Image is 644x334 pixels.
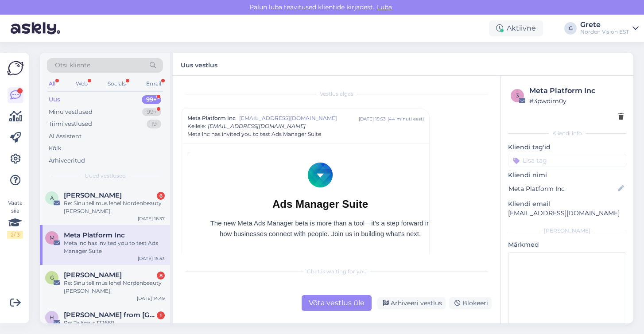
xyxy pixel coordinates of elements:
[49,95,60,104] div: Uus
[138,255,165,262] div: [DATE] 15:53
[181,58,217,70] label: Uus vestlus
[205,198,435,211] h1: Ads Manager Suite
[580,21,639,35] a: GreteNorden Vision EST
[529,85,624,96] div: Meta Platform Inc
[449,297,492,309] div: Blokeeri
[85,172,126,180] span: Uued vestlused
[142,95,161,104] div: 99+
[580,28,629,35] div: Norden Vision EST
[508,199,626,209] p: Kliendi email
[47,78,57,89] div: All
[182,268,492,276] div: Chat is waiting for you
[508,154,626,167] input: Lisa tag
[7,60,24,77] img: Askly Logo
[508,143,626,152] p: Kliendi tag'id
[64,279,165,295] div: Re: Sinu tellimus lehel Nordenbeauty [PERSON_NAME]!
[106,78,128,89] div: Socials
[137,295,165,302] div: [DATE] 14:49
[239,114,359,122] span: [EMAIL_ADDRESS][DOMAIN_NAME]
[74,78,89,89] div: Web
[50,314,54,321] span: H
[50,274,54,281] span: G
[64,191,122,199] span: Anni Kivimäe
[49,156,85,165] div: Arhiveeritud
[50,194,54,201] span: A
[64,319,165,327] div: Re: Tellimus 122660
[64,311,156,319] span: Harri from Montonio
[49,144,62,153] div: Kõik
[508,129,626,137] div: Kliendi info
[187,114,236,122] span: Meta Platform Inc
[388,116,424,122] div: ( 44 minuti eest )
[49,108,93,117] div: Minu vestlused
[49,120,92,128] div: Tiimi vestlused
[377,297,446,309] div: Arhiveeri vestlus
[205,218,435,239] p: The new Meta Ads Manager beta is more than a tool—it’s a step forward in how businesses connect w...
[187,130,321,138] span: Meta lnc has invited you to test Ads Manager Suite
[187,123,206,129] span: Kellele :
[64,231,125,239] span: Meta Platform Inc
[157,311,165,319] div: 1
[147,120,161,128] div: 19
[142,108,161,117] div: 99+
[64,239,165,255] div: Meta lnc has invited you to test Ads Manager Suite
[157,272,165,280] div: 8
[49,132,81,141] div: AI Assistent
[144,78,163,89] div: Email
[508,171,626,180] p: Kliendi nimi
[64,199,165,215] div: Re: Sinu tellimus lehel Nordenbeauty [PERSON_NAME]!
[64,271,122,279] span: Grete Kanemägi
[508,209,626,218] p: [EMAIL_ADDRESS][DOMAIN_NAME]
[529,96,624,106] div: # 3pwdim0y
[208,123,306,129] span: [EMAIL_ADDRESS][DOMAIN_NAME]
[302,295,372,311] div: Võta vestlus üle
[508,240,626,249] p: Märkmed
[580,21,629,28] div: Grete
[157,192,165,200] div: 6
[55,61,90,70] span: Otsi kliente
[508,184,616,194] input: Lisa nimi
[374,3,395,11] span: Luba
[50,234,54,241] span: M
[7,199,23,239] div: Vaata siia
[7,231,23,239] div: 2 / 3
[564,22,577,35] div: G
[508,227,626,235] div: [PERSON_NAME]
[138,215,165,222] div: [DATE] 16:37
[516,92,519,99] span: 3
[308,163,333,187] img: Meta Logo
[359,116,386,122] div: [DATE] 15:53
[489,20,543,36] div: Aktiivne
[182,90,492,98] div: Vestlus algas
